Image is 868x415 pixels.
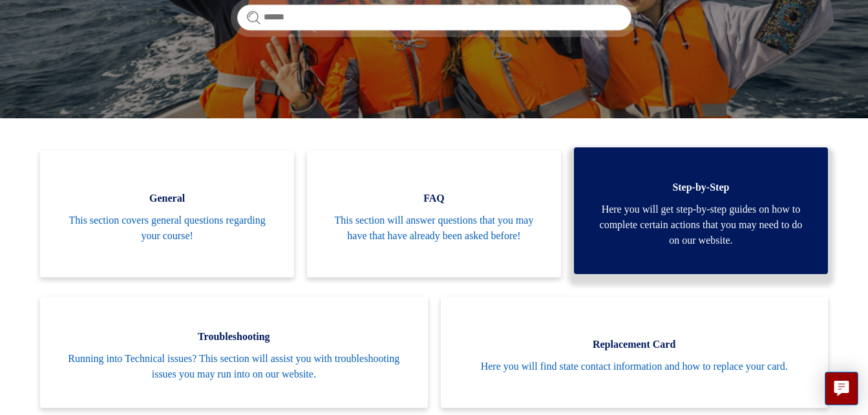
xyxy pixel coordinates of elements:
[40,151,294,277] a: General This section covers general questions regarding your course!
[59,329,408,345] span: Troubleshooting
[326,213,542,244] span: This section will answer questions that you may have that have already been asked before!
[460,337,809,352] span: Replacement Card
[593,202,809,248] span: Here you will get step-by-step guides on how to complete certain actions that you may need to do ...
[574,147,828,274] a: Step-by-Step Here you will get step-by-step guides on how to complete certain actions that you ma...
[326,191,542,206] span: FAQ
[460,359,809,374] span: Here you will find state contact information and how to replace your card.
[40,297,427,408] a: Troubleshooting Running into Technical issues? This section will assist you with troubleshooting ...
[307,151,561,277] a: FAQ This section will answer questions that you may have that have already been asked before!
[59,351,408,382] span: Running into Technical issues? This section will assist you with troubleshooting issues you may r...
[59,213,275,244] span: This section covers general questions regarding your course!
[593,180,809,195] span: Step-by-Step
[59,191,275,206] span: General
[237,5,631,30] input: Search
[441,297,828,408] a: Replacement Card Here you will find state contact information and how to replace your card.
[825,372,858,405] button: Live chat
